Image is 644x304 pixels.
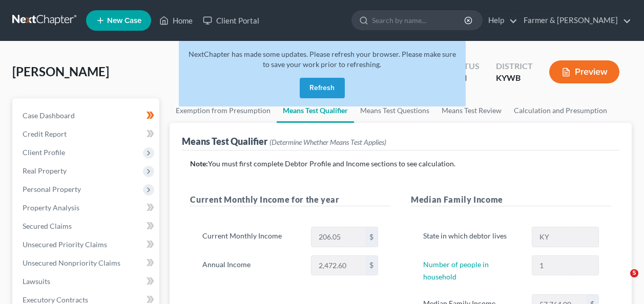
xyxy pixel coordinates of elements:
span: Unsecured Nonpriority Claims [23,258,120,267]
a: Number of people in household [423,260,489,281]
a: Home [154,11,198,30]
a: Property Analysis [14,199,159,217]
a: Credit Report [14,125,159,143]
span: Property Analysis [23,203,79,212]
h5: Median Family Income [411,193,611,206]
a: Farmer & [PERSON_NAME] [518,11,631,30]
label: Current Monthly Income [197,227,306,247]
a: Case Dashboard [14,106,159,125]
span: Case Dashboard [23,111,75,120]
div: Means Test Qualifier [182,135,386,147]
span: Credit Report [23,129,67,138]
div: $ [365,227,378,247]
span: NextChapter has made some updates. Please refresh your browser. Please make sure to save your wor... [189,50,456,69]
div: District [496,60,533,72]
label: State in which debtor lives [418,227,527,247]
span: New Case [107,17,141,25]
span: 5 [630,269,638,277]
a: Exemption from Presumption [170,98,277,123]
div: KYWB [496,72,533,84]
span: Secured Claims [23,222,72,230]
a: Unsecured Priority Claims [14,235,159,254]
a: Calculation and Presumption [508,98,613,123]
input: State [532,227,598,247]
button: Refresh [300,78,345,98]
strong: Note: [190,159,208,168]
a: Client Portal [198,11,264,30]
span: (Determine Whether Means Test Applies) [269,138,386,146]
p: You must first complete Debtor Profile and Income sections to see calculation. [190,159,611,169]
input: 0.00 [311,256,365,275]
div: $ [365,256,378,275]
span: Personal Property [23,185,81,193]
a: Secured Claims [14,217,159,235]
input: -- [532,256,598,275]
span: Lawsuits [23,277,50,286]
span: Real Property [23,166,67,175]
input: Search by name... [372,11,466,30]
input: 0.00 [311,227,365,247]
iframe: Intercom live chat [609,269,634,294]
a: Help [483,11,517,30]
a: Unsecured Nonpriority Claims [14,254,159,272]
h5: Current Monthly Income for the year [190,193,390,206]
a: Means Test Review [435,98,508,123]
span: Executory Contracts [23,295,88,304]
span: Unsecured Priority Claims [23,240,107,249]
a: Lawsuits [14,272,159,291]
label: Annual Income [197,255,306,276]
span: [PERSON_NAME] [12,64,109,79]
button: Preview [549,60,619,83]
span: Client Profile [23,148,65,157]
